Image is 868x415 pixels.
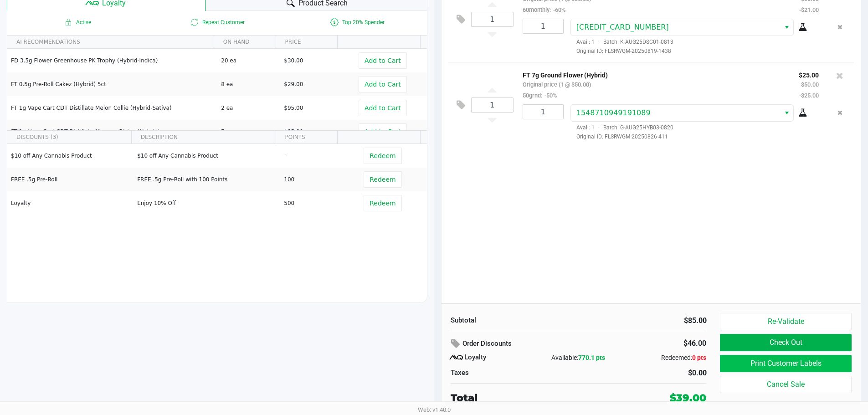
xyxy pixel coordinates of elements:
th: DISCOUNTS (3) [7,131,131,144]
button: Check Out [720,334,851,351]
span: Avail: 1 Batch: G-AUG25HYB03-0820 [570,124,673,131]
th: ON HAND [214,36,276,49]
span: Add to Cart [365,128,401,135]
button: Add to Cart [359,76,407,92]
div: Subtotal [451,315,572,326]
small: 50grnd: [523,92,557,99]
span: Add to Cart [365,104,401,112]
td: FREE .5g Pre-Roll with 100 Points [133,168,280,191]
div: $0.00 [586,368,707,379]
td: $10 off Any Cannabis Product [133,144,280,168]
span: [CREDIT_CARD_NUMBER] [576,23,669,31]
span: Web: v1.40.0 [418,406,451,413]
div: $39.00 [670,390,706,405]
td: FT 1g Vape Cart CDT Distillate Melon Collie (Hybrid-Sativa) [7,96,217,120]
button: Add to Cart [359,100,407,116]
small: 60monthly: [523,6,565,13]
div: Order Discounts [451,336,617,352]
td: - [280,144,343,168]
button: Add to Cart [359,123,407,140]
span: 770.1 pts [578,354,605,361]
button: Cancel Sale [720,376,851,393]
td: FD 3.5g Flower Greenhouse PK Trophy (Hybrid-Indica) [7,49,217,72]
div: $46.00 [630,336,706,351]
th: POINTS [276,131,338,144]
span: Redeem [370,176,395,183]
button: Redeem [364,171,401,188]
button: Redeem [364,195,401,211]
span: $95.00 [284,128,303,135]
td: 8 ea [217,72,280,96]
span: -50% [542,92,557,99]
span: Avail: 1 Batch: K-AUG25DSC01-0813 [570,39,673,45]
td: 2 ea [217,96,280,120]
span: · [595,39,603,45]
small: Original price (1 @ $50.00) [523,81,591,88]
div: $85.00 [586,315,707,326]
div: Loyalty [451,352,536,363]
td: 7 ea [217,120,280,143]
small: -$21.00 [799,6,819,13]
div: Redeemed: [621,353,706,363]
div: Data table [7,36,427,130]
inline-svg: Is repeat customer [189,17,200,28]
button: Select [780,105,793,121]
th: PRICE [276,36,338,49]
small: $50.00 [801,81,819,88]
span: $95.00 [284,105,303,111]
span: Original ID: FLSRWGM-20250819-1438 [570,47,819,55]
span: Original ID: FLSRWGM-20250826-411 [570,133,819,141]
small: -$25.00 [799,92,819,99]
span: $29.00 [284,81,303,87]
td: $10 off Any Cannabis Product [7,144,133,168]
div: Total [451,390,612,405]
button: Redeem [364,148,401,164]
td: Enjoy 10% Off [133,191,280,215]
span: Top 20% Spender [287,17,427,28]
button: Add to Cart [359,52,407,69]
td: FREE .5g Pre-Roll [7,168,133,191]
button: Remove the package from the orderLine [834,19,846,36]
td: FT 1g Vape Cart CDT Distillate Mercury Rising (Hybrid) [7,120,217,143]
td: 20 ea [217,49,280,72]
td: Loyalty [7,191,133,215]
span: Redeem [370,200,395,207]
button: Print Customer Labels [720,355,851,372]
span: Active [7,17,147,28]
td: 500 [280,191,343,215]
p: $25.00 [799,69,819,79]
span: 1548710949191089 [576,108,651,117]
th: AI RECOMMENDATIONS [7,36,214,49]
th: DESCRIPTION [131,131,276,144]
span: -60% [551,6,565,13]
inline-svg: Active loyalty member [63,17,74,28]
div: Available: [536,353,621,363]
span: · [595,124,603,131]
span: $30.00 [284,57,303,64]
inline-svg: Is a top 20% spender [329,17,340,28]
span: Repeat Customer [147,17,287,28]
span: Add to Cart [365,57,401,64]
p: FT 7g Ground Flower (Hybrid) [523,69,785,79]
button: Select [780,19,793,36]
span: Redeem [370,152,395,159]
button: Remove the package from the orderLine [834,104,846,121]
span: Add to Cart [365,81,401,88]
div: Data table [7,131,427,281]
td: FT 0.5g Pre-Roll Cakez (Hybrid) 5ct [7,72,217,96]
span: 0 pts [692,354,706,361]
td: 100 [280,168,343,191]
div: Taxes [451,368,572,378]
button: Re-Validate [720,313,851,330]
